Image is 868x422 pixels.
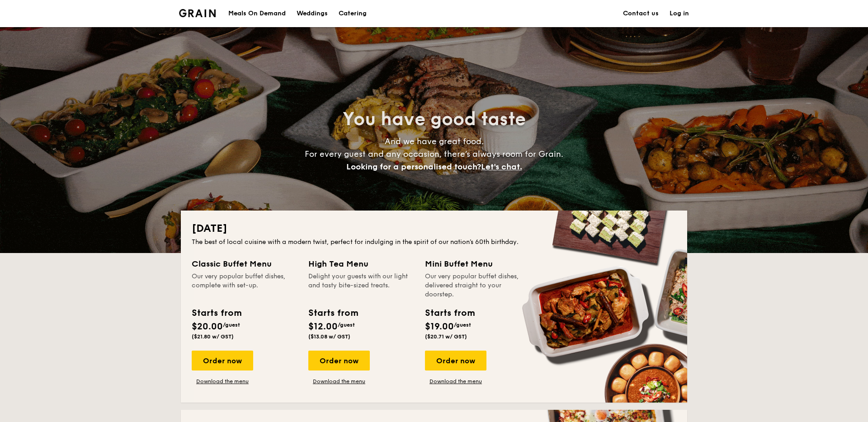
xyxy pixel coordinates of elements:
a: Download the menu [308,378,370,385]
h2: [DATE] [192,221,676,236]
span: /guest [223,322,240,328]
img: Grain [179,9,216,17]
div: Our very popular buffet dishes, delivered straight to your doorstep. [425,272,531,299]
span: You have good taste [343,108,526,130]
span: ($20.71 w/ GST) [425,333,467,340]
a: Download the menu [192,378,253,385]
span: ($21.80 w/ GST) [192,333,234,340]
a: Download the menu [425,378,486,385]
span: $12.00 [308,321,338,332]
div: Starts from [192,306,241,320]
span: And we have great food. For every guest and any occasion, there’s always room for Grain. [305,136,563,172]
span: /guest [338,322,355,328]
span: $20.00 [192,321,223,332]
div: Starts from [308,306,358,320]
div: Our very popular buffet dishes, complete with set-up. [192,272,297,299]
div: Classic Buffet Menu [192,258,297,270]
div: Mini Buffet Menu [425,258,531,270]
div: High Tea Menu [308,258,414,270]
a: Logotype [179,9,216,17]
span: $19.00 [425,321,454,332]
div: Starts from [425,306,474,320]
span: /guest [454,322,471,328]
div: Delight your guests with our light and tasty bite-sized treats. [308,272,414,299]
div: Order now [425,351,486,370]
span: Looking for a personalised touch? [346,162,481,172]
div: Order now [192,351,253,370]
span: Let's chat. [481,162,522,172]
div: The best of local cuisine with a modern twist, perfect for indulging in the spirit of our nation’... [192,238,676,247]
span: ($13.08 w/ GST) [308,333,350,340]
div: Order now [308,351,370,370]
